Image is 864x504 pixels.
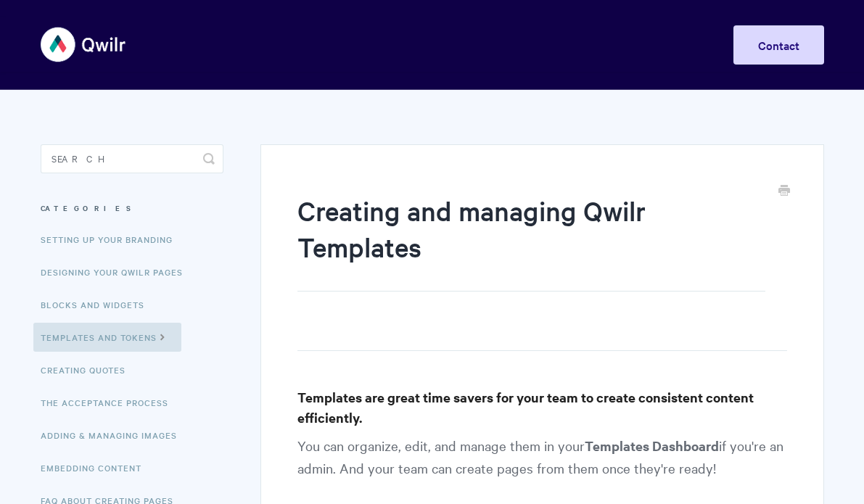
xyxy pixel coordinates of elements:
[41,453,152,482] a: Embedding Content
[41,421,188,450] a: Adding & Managing Images
[733,25,824,65] a: Contact
[33,323,181,352] a: Templates and Tokens
[41,290,155,319] a: Blocks and Widgets
[778,183,790,199] a: Print this Article
[585,437,719,455] strong: Templates Dashboard
[41,225,184,254] a: Setting up your Branding
[297,387,786,428] h3: Templates are great time savers for your team to create consistent content efficiently.
[41,355,136,384] a: Creating Quotes
[41,17,127,72] img: Qwilr Help Center
[41,388,179,417] a: The Acceptance Process
[297,192,765,292] h1: Creating and managing Qwilr Templates
[41,195,224,221] h3: Categories
[41,257,194,286] a: Designing Your Qwilr Pages
[41,144,224,173] input: Search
